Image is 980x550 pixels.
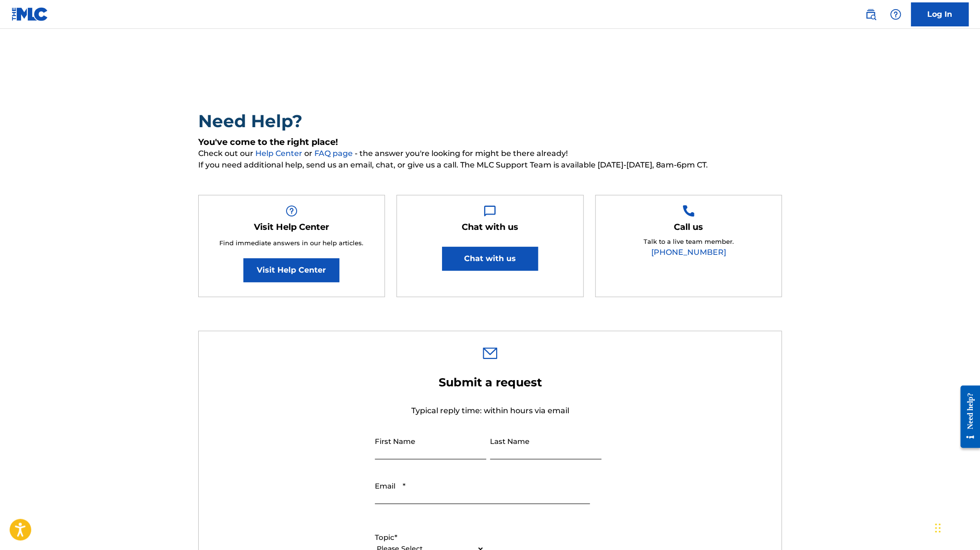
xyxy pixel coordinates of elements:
[198,148,782,159] span: Check out our or - the answer you're looking for might be there already!
[198,110,782,132] h2: Need Help?
[674,222,703,233] h5: Call us
[911,2,968,26] a: Log In
[865,9,876,20] img: search
[442,247,538,271] button: Chat with us
[886,5,905,24] div: Help
[219,239,363,247] span: Find immediate answers in our help articles.
[462,222,518,233] h5: Chat with us
[682,205,694,217] img: Help Box Image
[375,533,394,542] span: Topic
[198,159,782,171] span: If you need additional help, send us an email, chat, or give us a call. The MLC Support Team is a...
[935,514,941,542] div: Drag
[484,205,496,217] img: Help Box Image
[286,205,298,217] img: Help Box Image
[890,9,901,20] img: help
[243,258,339,282] a: Visit Help Center
[932,504,980,550] iframe: Chat Widget
[483,347,497,359] img: 0ff00501b51b535a1dc6.svg
[254,222,329,233] h5: Visit Help Center
[12,7,48,21] img: MLC Logo
[644,237,734,247] p: Talk to a live team member.
[255,149,304,158] a: Help Center
[411,406,569,415] span: Typical reply time: within hours via email
[314,149,355,158] a: FAQ page
[198,137,782,148] h5: You've come to the right place!
[651,248,726,257] a: [PHONE_NUMBER]
[953,378,980,455] iframe: Resource Center
[375,375,605,390] h2: Submit a request
[861,5,880,24] a: Public Search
